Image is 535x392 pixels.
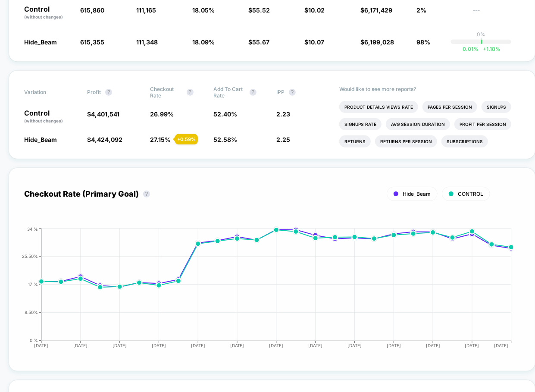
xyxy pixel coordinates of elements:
li: Returns [339,135,371,147]
tspan: 17 % [28,282,38,287]
li: Profit Per Session [454,118,511,130]
tspan: [DATE] [269,343,284,348]
span: Profit [87,89,101,95]
span: 27.15 % [150,136,171,143]
span: 52.40 % [213,110,237,118]
span: $ [87,136,122,143]
span: 4,424,092 [91,136,122,143]
span: 55.52 [252,6,270,14]
li: Signups [482,101,511,113]
span: 6,171,429 [364,6,392,14]
span: 0.01 % [463,46,479,52]
span: 2.25 [276,136,290,143]
tspan: [DATE] [230,343,244,348]
span: $ [360,6,392,14]
tspan: [DATE] [308,343,322,348]
span: $ [360,38,394,46]
span: $ [87,110,119,118]
p: Control [24,6,72,20]
span: Hide_Beam [24,136,57,143]
li: Signups Rate [339,118,382,130]
span: 10.07 [308,38,324,46]
div: CHECKOUT_RATE [16,226,511,356]
button: ? [250,89,257,96]
span: $ [304,6,325,14]
tspan: [DATE] [387,343,401,348]
tspan: [DATE] [465,343,479,348]
span: Variation [24,86,72,99]
span: IPP [276,89,285,95]
button: ? [105,89,112,96]
span: 26.99 % [150,110,174,118]
tspan: [DATE] [191,343,205,348]
p: Would like to see more reports? [339,86,520,92]
span: Checkout Rate [150,86,182,99]
div: + 0.59 % [175,134,198,144]
button: ? [289,89,296,96]
span: (without changes) [24,118,63,123]
p: | [480,38,482,44]
button: ? [143,191,150,198]
tspan: [DATE] [152,343,166,348]
span: Hide_Beam [403,191,431,197]
span: 18.05 % [192,6,215,14]
span: (without changes) [24,14,63,19]
tspan: 8.50% [25,310,38,315]
li: Subscriptions [441,135,488,147]
span: 18.09 % [192,38,215,46]
li: Avg Session Duration [386,118,450,130]
span: $ [304,38,324,46]
li: Pages Per Session [422,101,477,113]
span: 615,355 [80,38,104,46]
tspan: 25.50% [22,254,38,259]
span: 1.18 % [479,46,501,52]
span: 111,165 [136,6,156,14]
span: 6,199,028 [364,38,394,46]
p: 0% [477,31,485,38]
li: Returns Per Session [375,135,437,147]
span: 55.67 [252,38,269,46]
tspan: [DATE] [347,343,362,348]
span: Add To Cart Rate [213,86,245,99]
span: --- [472,8,520,20]
span: Hide_Beam [24,38,57,46]
tspan: 34 % [27,226,38,231]
span: + [483,46,486,52]
span: 2.23 [276,110,290,118]
span: 4,401,541 [91,110,119,118]
tspan: [DATE] [494,343,508,348]
tspan: [DATE] [34,343,48,348]
tspan: 0 % [30,338,38,343]
span: 111,348 [136,38,158,46]
span: 98% [416,38,430,46]
button: ? [187,89,194,96]
li: Product Details Views Rate [339,101,418,113]
tspan: [DATE] [426,343,440,348]
span: 2% [416,6,426,14]
tspan: [DATE] [113,343,127,348]
span: $ [248,38,269,46]
span: $ [248,6,270,14]
tspan: [DATE] [73,343,88,348]
span: 615,860 [80,6,104,14]
span: 10.02 [308,6,325,14]
span: CONTROL [458,191,483,197]
p: Control [24,110,78,124]
span: 52.58 % [213,136,237,143]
